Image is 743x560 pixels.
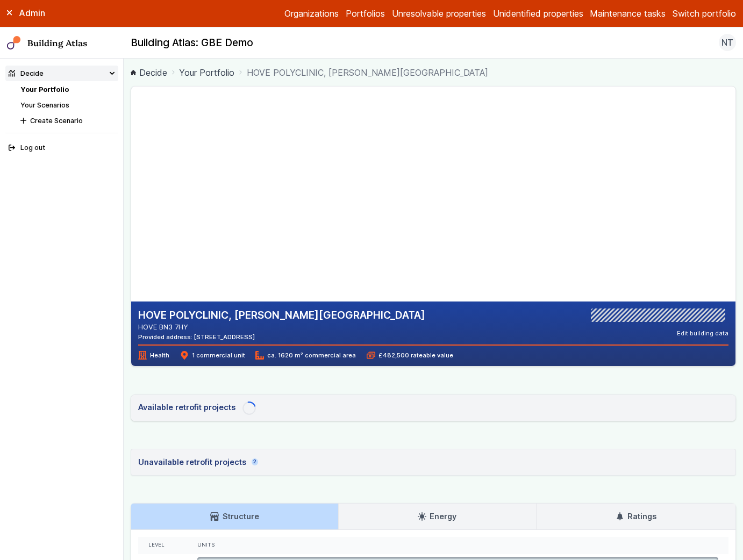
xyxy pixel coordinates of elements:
[7,36,21,50] img: main-0bbd2752.svg
[673,7,736,20] button: Switch portfolio
[719,34,736,51] button: NT
[20,85,69,94] a: Your Portfolio
[210,511,259,522] h3: Structure
[138,322,425,332] address: HOVE BN3 7HY
[590,7,666,20] a: Maintenance tasks
[138,308,425,322] h2: HOVE POLYCLINIC, [PERSON_NAME][GEOGRAPHIC_DATA]
[5,66,118,81] summary: Decide
[131,504,338,529] a: Structure
[131,66,167,79] a: Decide
[392,7,486,20] a: Unresolvable properties
[197,542,718,549] div: Units
[138,456,258,468] div: Unavailable retrofit projects
[180,351,245,360] span: 1 commercial unit
[5,140,118,156] button: Log out
[131,36,253,50] h2: Building Atlas: GBE Demo
[247,66,488,79] span: HOVE POLYCLINIC, [PERSON_NAME][GEOGRAPHIC_DATA]
[179,66,234,79] a: Your Portfolio
[252,458,258,465] span: 2
[418,511,456,522] h3: Energy
[367,351,453,360] span: £482,500 rateable value
[346,7,385,20] a: Portfolios
[284,7,339,20] a: Organizations
[148,542,177,549] div: Level
[339,504,536,529] a: Energy
[138,333,425,341] div: Provided address: [STREET_ADDRESS]
[17,113,118,128] button: Create Scenario
[138,351,169,360] span: Health
[493,7,583,20] a: Unidentified properties
[537,504,736,529] a: Ratings
[721,36,733,49] span: NT
[677,329,728,338] button: Edit building data
[138,401,235,413] h3: Available retrofit projects
[9,68,44,78] div: Decide
[255,351,356,360] span: ca. 1620 m² commercial area
[20,101,69,109] a: Your Scenarios
[616,511,656,522] h3: Ratings
[131,449,736,476] a: Unavailable retrofit projects2
[131,394,736,421] a: Available retrofit projects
